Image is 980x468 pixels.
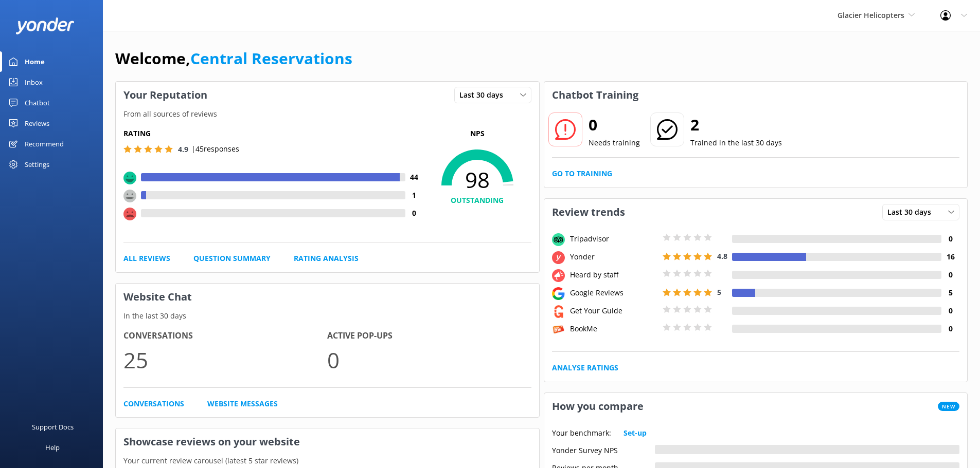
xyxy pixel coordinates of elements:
div: Heard by staff [567,269,660,280]
a: Conversations [123,398,184,409]
h3: Website Chat [116,284,539,310]
div: Chatbot [25,92,50,113]
img: yonder-white-logo.png [15,17,75,34]
a: Set-up [623,427,647,439]
div: Help [45,437,60,458]
div: Get Your Guide [567,305,660,316]
div: Reviews [25,113,49,134]
h4: 1 [405,190,423,201]
div: Inbox [25,72,43,92]
h4: 0 [941,269,959,280]
div: Google Reviews [567,287,660,298]
h2: 2 [690,113,782,137]
a: All Reviews [123,253,170,264]
h4: Active Pop-ups [327,329,531,343]
h5: Rating [123,128,423,139]
h4: 0 [941,323,959,334]
span: Last 30 days [887,207,937,218]
span: 98 [423,167,531,193]
p: Trained in the last 30 days [690,137,782,148]
p: Needs training [589,137,640,148]
span: 4.9 [178,144,188,154]
p: In the last 30 days [116,310,539,322]
p: | 45 responses [191,143,239,155]
div: Yonder Survey NPS [552,445,655,454]
h4: Conversations [123,329,327,343]
h4: 44 [405,172,423,183]
a: Rating Analysis [294,253,359,264]
h3: Review trends [544,199,633,226]
div: Settings [25,154,49,175]
div: Tripadvisor [567,233,660,245]
p: From all sources of reviews [116,108,539,120]
p: 25 [123,343,327,377]
h1: Welcome, [115,46,352,71]
div: BookMe [567,323,660,334]
div: Recommend [25,134,64,154]
a: Central Reservations [190,48,352,69]
h3: Your Reputation [116,82,215,108]
h3: Showcase reviews on your website [116,428,539,455]
p: NPS [423,128,531,139]
h4: 0 [941,305,959,316]
span: 5 [717,287,721,297]
h4: 5 [941,287,959,298]
a: Go to Training [552,168,612,179]
h3: Chatbot Training [544,82,646,108]
p: 0 [327,343,531,377]
span: Last 30 days [459,89,509,101]
h2: 0 [589,113,640,137]
a: Question Summary [193,253,271,264]
p: Your current review carousel (latest 5 star reviews) [116,455,539,466]
span: 4.8 [717,251,727,261]
h4: OUTSTANDING [423,195,531,206]
h3: How you compare [544,393,651,420]
div: Home [25,51,45,72]
span: Glacier Helicopters [838,10,904,20]
h4: 16 [941,251,959,263]
p: Your benchmark: [552,427,611,439]
div: Yonder [567,251,660,263]
h4: 0 [941,233,959,245]
div: Support Docs [32,417,74,437]
span: New [938,402,959,411]
a: Website Messages [207,398,278,409]
h4: 0 [405,208,423,219]
a: Analyse Ratings [552,362,618,373]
